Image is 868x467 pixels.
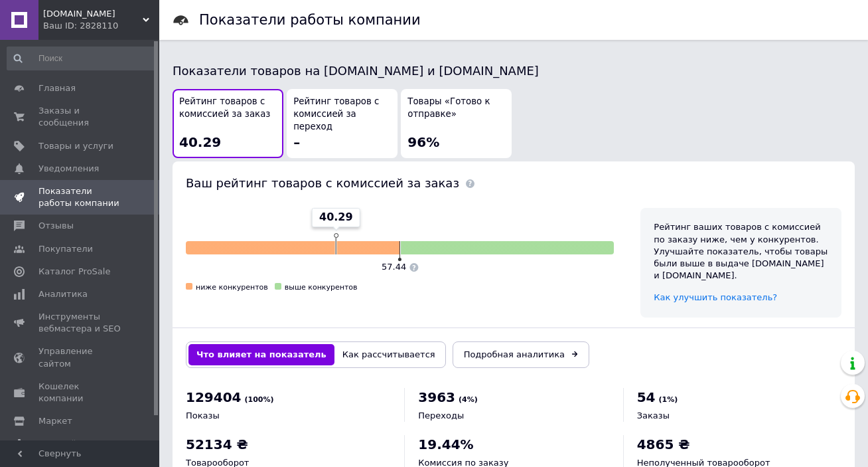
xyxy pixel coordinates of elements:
span: Ваш рейтинг товаров с комиссией за заказ [186,176,459,190]
span: 3963 [418,389,455,405]
span: Уведомления [38,163,99,175]
span: (100%) [245,395,274,404]
span: Инструменты вебмастера и SEO [38,311,123,335]
span: Рейтинг товаров с комиссией за переход [293,96,391,133]
span: Заказы [637,411,670,420]
span: 96% [407,134,439,150]
span: 19.44% [418,436,473,452]
span: – [293,134,300,150]
span: Главная [38,82,76,94]
button: Что влияет на показатель [188,344,334,365]
a: Как улучшить показатель? [654,292,777,302]
span: Отзывы [38,220,74,232]
span: 40.29 [319,210,353,225]
button: Как рассчитывается [334,344,443,365]
span: Покупатели [38,243,93,255]
span: Показатели работы компании [38,185,123,209]
span: Управление сайтом [38,345,123,369]
button: Товары «Готово к отправке»96% [401,89,512,158]
span: 40.29 [179,134,221,150]
span: 57.44 [382,262,406,272]
span: Настройки [38,438,87,450]
span: ниже конкурентов [196,283,268,292]
a: Подробная аналитика [453,341,589,368]
button: Рейтинг товаров с комиссией за заказ40.29 [173,89,283,158]
span: Заказы и сообщения [38,105,123,129]
span: (1%) [659,395,678,404]
span: Каталог ProSale [38,266,110,278]
button: Рейтинг товаров с комиссией за переход– [287,89,398,158]
span: 52134 ₴ [186,436,248,452]
span: Luxroomua.com.ua [43,8,143,20]
span: выше конкурентов [285,283,358,292]
div: Ваш ID: 2828110 [43,20,159,32]
span: Товары и услуги [38,140,113,152]
div: Рейтинг ваших товаров с комиссией по заказу ниже, чем у конкурентов. Улучшайте показатель, чтобы ... [654,221,828,282]
span: Переходы [418,411,464,420]
span: Рейтинг товаров с комиссией за заказ [179,96,277,120]
span: (4%) [459,395,478,404]
input: Поиск [7,47,157,70]
span: Показы [186,411,220,420]
span: Кошелек компании [38,381,123,405]
span: 129404 [186,389,242,405]
span: Маркет [38,415,72,427]
h1: Показатели работы компании [199,12,421,28]
span: 4865 ₴ [637,436,690,452]
span: Аналитика [38,288,88,300]
span: Товары «Готово к отправке» [407,96,505,120]
span: Показатели товаров на [DOMAIN_NAME] и [DOMAIN_NAME] [173,64,539,78]
span: 54 [637,389,656,405]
